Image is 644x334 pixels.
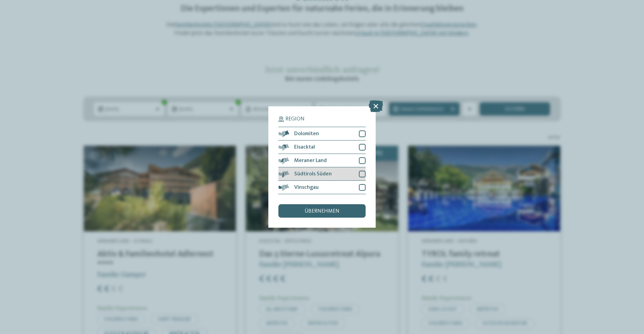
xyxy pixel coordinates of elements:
span: Meraner Land [294,158,327,163]
span: Region [285,116,305,122]
span: Südtirols Süden [294,171,332,177]
span: Dolomiten [294,131,319,136]
span: Eisacktal [294,145,315,150]
span: übernehmen [305,209,339,214]
span: Vinschgau [294,185,319,190]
